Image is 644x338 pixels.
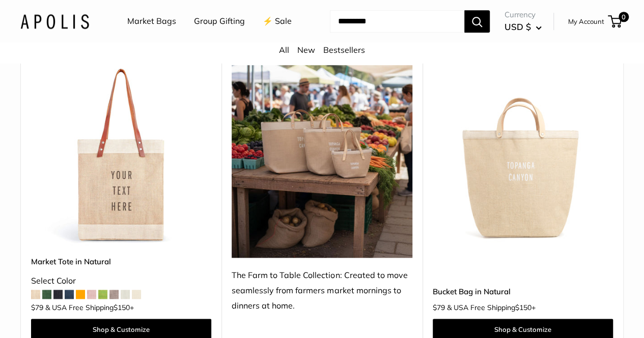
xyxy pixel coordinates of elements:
[505,8,542,22] span: Currency
[505,19,542,35] button: USD $
[323,45,365,55] a: Bestsellers
[194,14,245,29] a: Group Gifting
[447,304,536,311] span: & USA Free Shipping +
[464,10,490,33] button: Search
[279,45,289,55] a: All
[433,303,445,312] span: $79
[31,303,43,312] span: $79
[45,304,134,311] span: & USA Free Shipping +
[20,14,89,28] img: Apolis
[433,65,613,245] a: Bucket Bag in NaturalBucket Bag in Natural
[297,45,315,55] a: New
[31,65,211,245] a: description_Make it yours with custom printed text.Market Tote in Natural
[31,65,211,245] img: description_Make it yours with custom printed text.
[433,65,613,245] img: Bucket Bag in Natural
[515,303,531,312] span: $150
[127,14,176,29] a: Market Bags
[31,256,211,267] a: Market Tote in Natural
[263,14,292,29] a: ⚡️ Sale
[232,268,412,314] div: The Farm to Table Collection: Created to move seamlessly from farmers market mornings to dinners ...
[31,273,211,289] div: Select Color
[568,15,604,27] a: My Account
[114,303,130,312] span: $150
[619,12,629,22] span: 0
[232,65,412,258] img: The Farm to Table Collection: Created to move seamlessly from farmers market mornings to dinners ...
[609,15,622,27] a: 0
[505,21,531,32] span: USD $
[330,10,464,33] input: Search...
[433,286,613,297] a: Bucket Bag in Natural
